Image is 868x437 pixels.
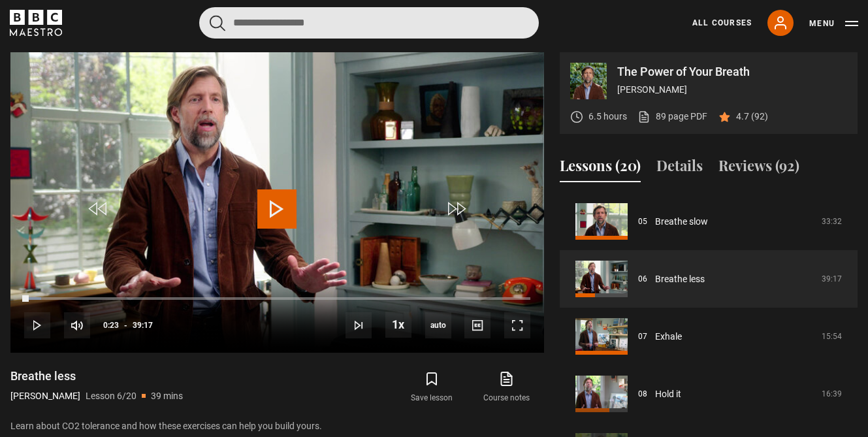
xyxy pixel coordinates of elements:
svg: BBC Maestro [10,10,62,36]
a: All Courses [692,17,752,29]
button: Reviews (92) [718,155,799,182]
button: Mute [64,312,90,338]
a: Exhale [655,330,682,344]
div: Current quality: 1080p [425,312,451,338]
a: 89 page PDF [637,110,707,123]
a: Breathe slow [655,215,708,229]
a: Course notes [470,368,544,406]
p: 4.7 (92) [736,110,768,123]
button: Captions [464,312,490,338]
button: Toggle navigation [809,17,858,30]
button: Submit the search query [210,15,225,31]
div: Progress Bar [24,297,530,300]
button: Next Lesson [346,312,372,338]
p: 6.5 hours [588,110,627,123]
button: Play [24,312,50,338]
button: Details [656,155,703,182]
button: Save lesson [394,368,469,406]
a: Hold it [655,387,681,401]
p: [PERSON_NAME] [617,83,847,97]
button: Lessons (20) [560,155,641,182]
button: Playback Rate [385,312,411,338]
p: Learn about CO2 tolerance and how these exercises can help you build yours. [10,419,544,433]
span: auto [425,312,451,338]
p: Lesson 6/20 [86,389,137,403]
a: Breathe less [655,272,705,286]
button: Fullscreen [504,312,530,338]
p: 39 mins [151,389,183,403]
p: [PERSON_NAME] [10,389,80,403]
span: 39:17 [133,314,153,337]
span: 0:23 [103,314,119,337]
p: The Power of Your Breath [617,66,847,78]
span: - [124,321,127,330]
h1: Breathe less [10,368,183,384]
video-js: Video Player [10,52,544,353]
input: Search [199,7,539,39]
